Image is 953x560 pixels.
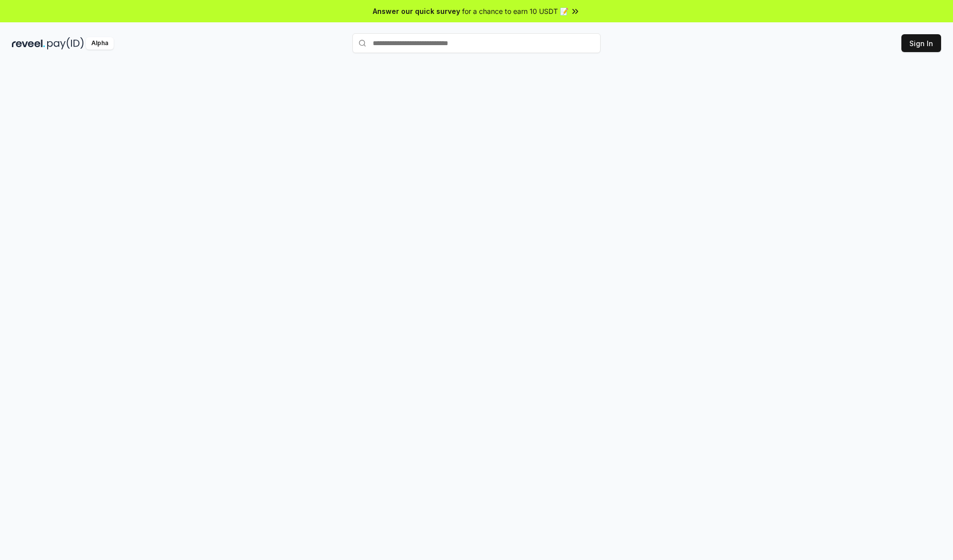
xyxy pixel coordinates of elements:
span: Answer our quick survey [373,6,460,16]
img: pay_id [47,37,84,50]
span: for a chance to earn 10 USDT 📝 [462,6,568,16]
div: Alpha [86,37,114,50]
button: Sign In [901,34,941,52]
img: reveel_dark [12,37,45,50]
